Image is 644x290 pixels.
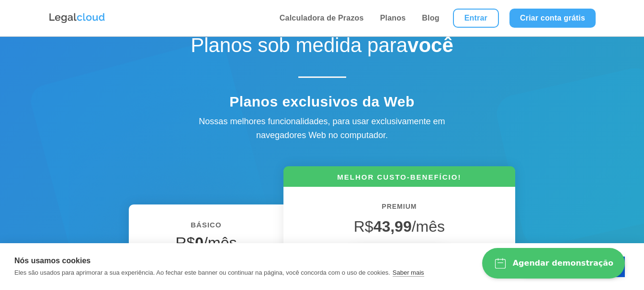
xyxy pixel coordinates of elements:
h4: R$ /mês [143,234,269,257]
p: Eles são usados para aprimorar a sua experiência. Ao fechar este banner ou continuar na página, v... [14,269,390,276]
a: Saber mais [393,269,424,277]
span: R$ /mês [354,218,445,235]
img: Logo da Legalcloud [48,12,106,24]
h4: Planos exclusivos da Web [155,93,490,115]
strong: 43,99 [373,218,412,235]
h6: MELHOR CUSTO-BENEFÍCIO! [283,172,515,187]
strong: Nós usamos cookies [14,257,90,265]
h6: BÁSICO [143,219,269,236]
h6: PREMIUM [298,201,501,217]
a: Entrar [453,9,499,28]
h1: Planos sob medida para [155,33,490,62]
strong: você [407,34,453,56]
strong: 0 [195,234,203,251]
a: Criar conta grátis [509,9,596,28]
div: Nossas melhores funcionalidades, para usar exclusivamente em navegadores Web no computador. [179,115,466,142]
